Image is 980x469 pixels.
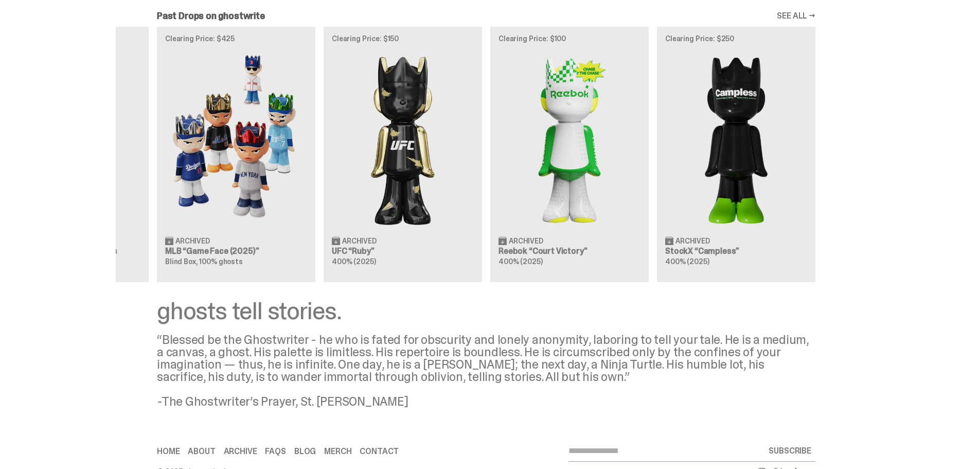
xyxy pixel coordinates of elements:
[224,447,257,456] a: Archive
[332,247,474,255] h3: UFC “Ruby”
[665,247,807,255] h3: StockX “Campless”
[657,27,815,282] a: Clearing Price: $250 Campless Archived
[324,447,351,456] a: Merch
[157,334,815,408] div: “Blessed be the Ghostwriter - he who is fated for obscurity and lonely anonymity, laboring to tel...
[332,35,474,42] p: Clearing Price: $150
[342,237,377,245] span: Archived
[165,50,307,228] img: Game Face (2025)
[175,237,210,245] span: Archived
[165,247,307,255] h3: MLB “Game Face (2025)”
[165,257,198,266] span: Blind Box,
[157,27,315,282] a: Clearing Price: $425 Game Face (2025) Archived
[490,27,649,282] a: Clearing Price: $100 Court Victory Archived
[332,257,376,266] span: 400% (2025)
[498,35,640,42] p: Clearing Price: $100
[165,35,307,42] p: Clearing Price: $425
[777,12,815,20] a: SEE ALL →
[188,447,215,456] a: About
[498,247,640,255] h3: Reebok “Court Victory”
[509,237,543,245] span: Archived
[764,441,815,461] button: SUBSCRIBE
[157,447,180,456] a: Home
[498,257,542,266] span: 400% (2025)
[199,257,242,266] span: 100% ghosts
[665,35,807,42] p: Clearing Price: $250
[332,50,474,228] img: Ruby
[265,447,286,456] a: FAQs
[675,237,710,245] span: Archived
[157,11,265,21] h2: Past Drops on ghostwrite
[324,27,482,282] a: Clearing Price: $150 Ruby Archived
[360,447,399,456] a: Contact
[294,447,316,456] a: Blog
[498,50,640,228] img: Court Victory
[157,299,815,323] div: ghosts tell stories.
[665,50,807,228] img: Campless
[665,257,709,266] span: 400% (2025)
